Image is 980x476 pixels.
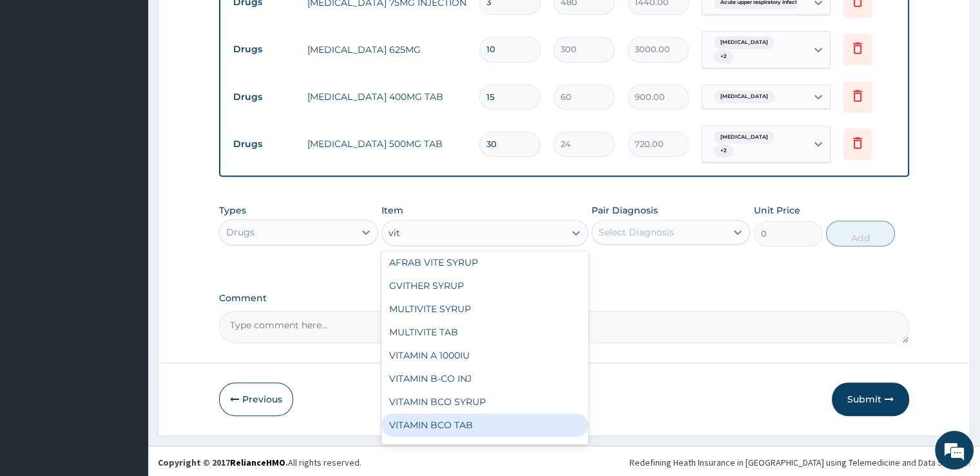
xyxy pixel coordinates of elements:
[219,382,293,416] button: Previous
[227,85,301,109] td: Drugs
[301,84,472,110] td: [MEDICAL_DATA] 400MG TAB
[381,367,588,390] div: VITAMIN B-CO INJ
[714,50,733,63] span: + 2
[714,131,774,144] span: [MEDICAL_DATA]
[381,390,588,413] div: VITAMIN BCO SYRUP
[227,37,301,61] td: Drugs
[24,64,52,97] img: d_794563401_company_1708531726252_794563401
[381,413,588,437] div: VITAMIN BCO TAB
[714,36,774,49] span: [MEDICAL_DATA]
[381,251,588,274] div: AFRAB VITE SYRUP
[6,329,245,374] textarea: Type your message and hit 'Enter'
[629,456,970,469] div: Redefining Heath Insurance in [GEOGRAPHIC_DATA] using Telemedicine and Data Science!
[219,293,908,304] label: Comment
[381,321,588,344] div: MULTIVITE TAB
[754,204,800,217] label: Unit Price
[75,151,178,281] span: We're online!
[381,274,588,297] div: GVITHER SYRUP
[591,204,658,217] label: Pair Diagnosis
[158,457,288,468] strong: Copyright © 2017 .
[599,226,674,239] div: Select Diagnosis
[381,344,588,367] div: VITAMIN A 1000IU
[714,144,733,157] span: + 2
[219,205,246,216] label: Types
[826,221,895,246] button: Add
[301,37,472,63] td: [MEDICAL_DATA] 625MG
[226,226,255,239] div: Drugs
[714,90,774,103] span: [MEDICAL_DATA]
[381,437,588,460] div: VITAMIN C 100MG
[301,131,472,157] td: [MEDICAL_DATA] 500MG TAB
[381,297,588,321] div: MULTIVITE SYRUP
[230,457,285,468] a: RelianceHMO
[67,72,216,89] div: Chat with us now
[227,132,301,156] td: Drugs
[832,382,909,416] button: Submit
[381,204,403,217] label: Item
[211,6,242,37] div: Minimize live chat window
